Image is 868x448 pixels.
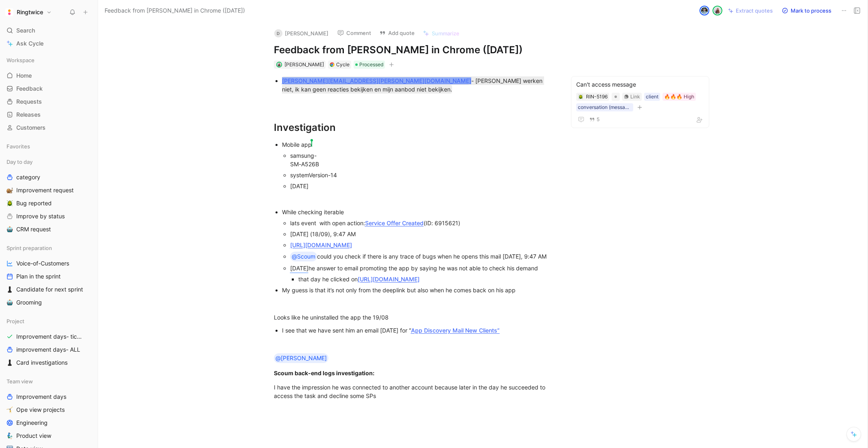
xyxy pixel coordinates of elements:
strong: Scoum back-end logs investigation: [274,370,374,376]
div: D [274,29,282,37]
span: Candidate for next sprint [16,285,83,294]
a: ♟️Card investigations [3,357,94,369]
button: 🧞‍♂️ [5,431,15,441]
button: 🤖 [5,298,15,307]
span: Customers [16,124,46,132]
a: Feedback [3,83,94,95]
div: client [646,93,658,101]
span: Plan in the sprint [16,272,61,281]
a: Engineering [3,417,94,429]
span: Feedback from [PERSON_NAME] in Chrome ([DATE]) [105,6,245,15]
span: Workspace [7,56,35,64]
h1: Ringtwice [17,9,43,16]
button: 🤸 [5,405,15,415]
span: Improvement days- tickets ready [16,333,85,341]
div: @Scoum [292,252,315,261]
img: ♟️ [7,286,13,293]
a: Improve by status [3,210,94,222]
span: Requests [16,98,42,106]
span: samsung- [290,152,317,159]
div: I have the impression he was connected to another account because later in the day he succeeded t... [274,383,555,400]
button: Add quote [376,27,418,39]
button: D[PERSON_NAME] [271,27,332,39]
div: Cycle [336,61,350,69]
div: ProjectImprovement days- tickets readyimprovement days- ALL♟️Card investigations [3,315,94,369]
a: Releases [3,109,94,121]
span: Voice-of-Customers [16,259,69,267]
button: 🪲 [5,198,15,208]
div: Can't access message [576,80,704,89]
span: 5 [597,117,599,122]
span: [PERSON_NAME] [284,61,324,67]
span: Ask Cycle [16,39,44,48]
button: ♟️ [5,358,15,368]
img: ♟️ [7,359,13,366]
a: App Discovery Mail New Clients” [411,327,500,334]
a: 🤖CRM request [3,223,94,235]
span: Card investigations [16,359,68,367]
button: Extract quotes [724,5,776,16]
div: [DATE] (18/09), 9:47 AM [290,230,555,238]
button: Mark to process [778,5,835,16]
div: conversation (message, discussion) [578,103,632,111]
span: Feedback [16,85,43,93]
span: Summarize [432,30,459,37]
span: Search [16,26,35,35]
span: Bug reported [16,199,52,207]
div: Team view [3,375,94,387]
button: 🪲 [578,94,584,100]
img: avatar [700,7,708,15]
a: Improvement days- tickets ready [3,331,94,343]
div: he answer to email promoting the app by saying he was not able to check his demand [290,264,555,272]
button: Summarize [419,28,463,39]
a: Customers [3,122,94,134]
div: 🔥🔥🔥 High [664,93,694,101]
a: 🪲Bug reported [3,197,94,209]
span: Improvement request [16,186,74,194]
a: improvement days- ALL [3,344,94,356]
a: Improvement days [3,391,94,403]
img: avatar [713,7,722,15]
span: Favorites [7,142,30,150]
div: that day he clicked on [298,275,555,283]
img: 🧞‍♂️ [7,433,13,439]
button: 🐌 [5,185,15,195]
span: Improvement days [16,393,66,401]
div: Link [630,93,640,101]
span: (ID: 6915621) [424,220,460,226]
button: ♟️ [5,285,15,294]
span: [DATE] [290,183,308,189]
div: While checking iterable [282,208,555,216]
a: Requests [3,96,94,108]
span: SM-A526B [290,161,319,167]
div: Sprint preparation [3,242,94,254]
span: Grooming [16,298,42,307]
div: Search [3,24,94,37]
img: 🤖 [7,299,13,306]
div: lats event with open action: [290,219,555,227]
span: CRM request [16,225,51,233]
a: Home [3,70,94,82]
img: Ringtwice [5,8,13,16]
div: could you check if there is any trace of bugs when he opens this mail [DATE], 9:47 AM [290,252,555,261]
div: I see that we have sent him an email [DATE] for “ [282,326,555,335]
img: avatar [277,62,281,67]
a: [URL][DOMAIN_NAME] [358,276,420,283]
img: 🐌 [7,187,13,194]
span: Processed [359,61,383,69]
div: Sprint preparationVoice-of-CustomersPlan in the sprint♟️Candidate for next sprint🤖Grooming [3,242,94,309]
a: Ask Cycle [3,37,94,50]
a: [URL][DOMAIN_NAME] [290,241,352,248]
div: Day to daycategory🐌Improvement request🪲Bug reportedImprove by status🤖CRM request [3,156,94,235]
span: Product view [16,432,51,440]
a: 🤸Ope view projects [3,404,94,416]
div: @[PERSON_NAME] [275,353,327,363]
a: [PERSON_NAME][EMAIL_ADDRESS][PERSON_NAME][DOMAIN_NAME] [282,77,471,84]
a: Voice-of-Customers [3,257,94,270]
span: Releases [16,111,41,119]
a: Service Offer Created [365,220,424,226]
div: RIN-5196 [586,93,608,101]
span: Engineering [16,419,48,427]
button: RingtwiceRingtwice [3,7,54,18]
